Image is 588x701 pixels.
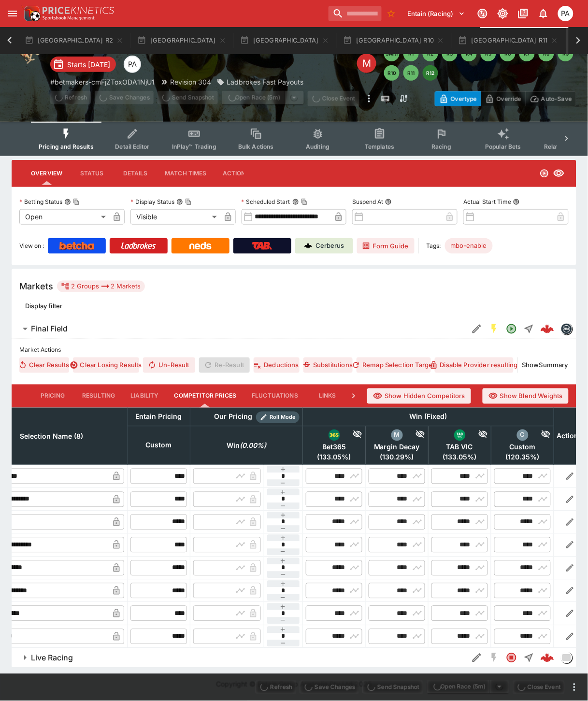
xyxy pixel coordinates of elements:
[357,238,415,254] a: Form Guide
[19,27,129,54] button: [GEOGRAPHIC_DATA] R2
[303,358,353,373] button: Substitutions
[520,320,538,338] button: Straight
[384,65,400,81] button: R10
[503,320,520,338] button: Open
[39,143,94,150] span: Pricing and Results
[463,198,511,206] p: Actual Start Time
[513,199,520,205] button: Actual Start Time
[352,198,383,206] p: Suspend At
[19,298,68,314] button: Display filter
[31,385,74,408] button: Pricing
[357,54,376,73] div: Edit Meeting
[454,429,466,441] img: victab.png
[384,46,576,81] nav: pagination navigation
[506,323,517,335] svg: Open
[19,343,569,358] label: Market Actions
[316,241,344,251] p: Cerberus
[217,77,303,87] div: Ladbrokes Fast Payouts
[215,162,258,185] button: Actions
[242,198,290,206] p: Scheduled Start
[452,27,564,54] button: [GEOGRAPHIC_DATA] R11
[423,65,438,81] button: R12
[369,443,425,452] span: Margin Decay
[494,453,551,462] span: ( 120.35 %)
[541,322,554,336] div: 8ba1bdd5-edba-4d96-9bcc-06d1ff72bcc0
[569,682,580,693] button: more
[541,651,554,665] img: logo-cerberus--red.svg
[435,358,514,373] button: Disable Provider resulting
[522,358,569,373] button: ShowSummary
[50,77,155,87] p: Copy To Clipboard
[70,162,114,185] button: Status
[561,653,572,663] img: liveracing
[365,143,394,150] span: Templates
[403,429,426,441] div: Hide Competitor
[483,388,569,404] button: Show Blend Weights
[304,242,312,250] img: Cerberus
[19,238,44,254] label: View on :
[517,429,529,441] div: custom
[121,242,156,250] img: Ladbrokes
[503,649,520,667] button: Closed
[73,199,80,205] button: Copy To Clipboard
[435,91,576,106] div: Start From
[553,168,565,179] svg: Visible
[485,143,521,150] span: Popular Bets
[561,324,572,334] img: betmakers
[21,4,41,23] img: PriceKinetics Logo
[12,319,468,339] button: Final Field
[494,443,551,452] span: Custom
[185,199,192,205] button: Copy To Clipboard
[468,320,486,338] button: Edit Detail
[544,143,586,150] span: Related Events
[486,649,503,667] button: SGM Disabled
[303,408,554,426] th: Win (Fixed)
[538,319,557,339] a: 8ba1bdd5-edba-4d96-9bcc-06d1ff72bcc0
[64,199,71,205] button: Betting StatusCopy To Clipboard
[431,443,488,452] span: TAB VIC
[541,651,554,665] div: f08d0f7d-60b4-4e24-8480-f6385a8c6d44
[357,358,431,373] button: Remap Selection Target
[340,429,363,441] div: Hide Competitor
[128,426,190,465] th: Custom
[561,323,573,335] div: betmakers
[10,431,94,443] span: Selection Name (8)
[535,5,552,22] button: Notifications
[157,162,215,185] button: Match Times
[306,453,362,462] span: ( 133.05 %)
[497,94,521,104] p: Override
[143,358,195,373] button: Un-Result
[329,429,340,441] img: bet365.png
[172,143,216,150] span: InPlay™ Trading
[445,238,493,254] div: Betting Target: cerberus
[494,5,512,22] button: Toggle light/dark mode
[526,91,576,106] button: Auto-Save
[266,414,300,422] span: Roll Mode
[529,429,551,441] div: Hide Competitor
[210,411,256,423] div: Our Pricing
[123,385,166,408] button: Liability
[445,241,493,251] span: mbo-enable
[301,199,308,205] button: Copy To Clipboard
[558,6,574,21] div: Peter Addley
[43,7,114,14] img: PriceKinetics
[427,680,509,694] div: split button
[31,122,557,156] div: Event type filters
[19,209,109,225] div: Open
[130,198,174,206] p: Display Status
[369,453,425,462] span: ( 130.29 %)
[19,198,62,206] p: Betting Status
[128,408,190,426] th: Entain Pricing
[541,322,554,336] img: logo-cerberus--red.svg
[329,6,382,21] input: search
[466,429,488,441] div: Hide Competitor
[222,91,304,104] div: split button
[73,358,139,373] button: Clear Losing Results
[292,199,299,205] button: Scheduled StartCopy To Clipboard
[538,648,557,668] a: f08d0f7d-60b4-4e24-8480-f6385a8c6d44
[515,5,532,22] button: Documentation
[31,653,73,663] h6: Live Racing
[435,91,481,106] button: Overtype
[468,649,486,667] button: Edit Detail
[474,5,491,22] button: Connected to PK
